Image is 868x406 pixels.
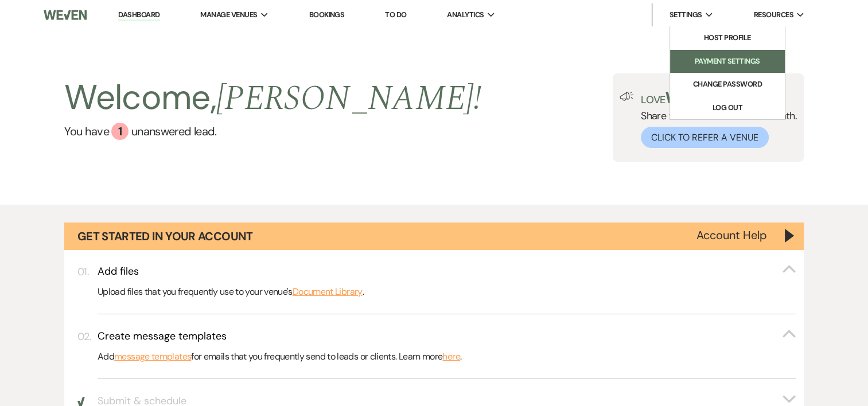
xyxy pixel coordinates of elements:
[98,349,796,364] p: Add for emails that you frequently send to leads or clients. Learn more .
[98,264,796,279] button: Add files
[665,92,717,103] img: weven-logo-green.svg
[620,92,634,101] img: loud-speaker-illustration.svg
[98,284,796,299] p: Upload files that you frequently use to your venue's .
[77,228,253,244] h1: Get Started in Your Account
[641,92,797,105] p: Love ?
[670,9,702,21] span: Settings
[98,329,796,343] button: Create message templates
[634,92,797,148] div: Share the love & earn a free month.
[114,349,191,364] a: message templates
[670,26,785,49] a: Host Profile
[64,73,481,123] h2: Welcome,
[200,9,257,21] span: Manage Venues
[447,9,484,21] span: Analytics
[64,123,481,140] a: You have 1 unanswered lead.
[676,79,779,90] li: Change Password
[641,127,769,148] button: Click to Refer a Venue
[385,10,406,19] a: To Do
[676,56,779,67] li: Payment Settings
[216,72,481,125] span: [PERSON_NAME] !
[98,329,227,343] h3: Create message templates
[118,10,159,21] a: Dashboard
[696,229,766,241] button: Account Help
[309,10,344,19] a: Bookings
[98,264,139,279] h3: Add files
[293,284,363,299] a: Document Library
[44,3,87,27] img: Weven Logo
[670,73,785,96] a: Change Password
[676,32,779,44] li: Host Profile
[670,96,785,119] a: Log Out
[111,123,129,140] div: 1
[753,9,793,21] span: Resources
[670,50,785,73] a: Payment Settings
[442,349,460,364] a: here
